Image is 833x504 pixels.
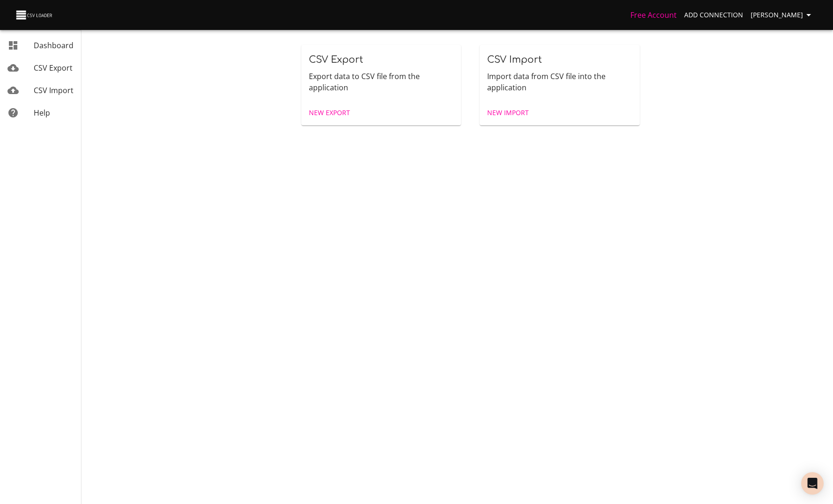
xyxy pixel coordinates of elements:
span: [PERSON_NAME] [751,9,814,21]
span: Dashboard [34,40,73,51]
div: Open Intercom Messenger [801,472,824,495]
button: [PERSON_NAME] [747,7,818,24]
img: CSV Loader [15,8,54,22]
a: New Export [305,104,354,122]
span: New Import [487,107,529,119]
span: CSV Import [34,85,73,95]
a: Free Account [630,10,677,20]
span: Help [34,108,50,118]
span: CSV Import [487,54,542,65]
p: Export data to CSV file from the application [309,71,454,93]
span: Add Connection [684,9,743,21]
span: CSV Export [309,54,363,65]
span: CSV Export [34,63,73,73]
p: Import data from CSV file into the application [487,71,632,93]
a: Add Connection [680,7,747,24]
a: New Import [483,104,533,122]
span: New Export [309,107,350,119]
